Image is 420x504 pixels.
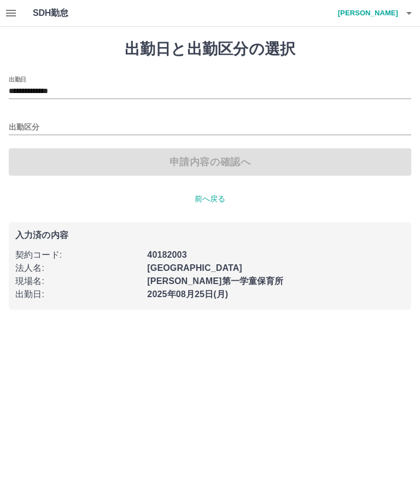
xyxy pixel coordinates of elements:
b: [PERSON_NAME]第一学童保育所 [147,276,283,286]
p: 出勤日 : [15,288,141,301]
b: 2025年08月25日(月) [147,289,228,299]
p: 法人名 : [15,262,141,275]
b: 40182003 [147,250,186,259]
b: [GEOGRAPHIC_DATA] [147,263,242,273]
p: 現場名 : [15,275,141,288]
p: 前へ戻る [9,193,411,205]
label: 出勤日 [9,75,26,83]
p: 入力済の内容 [15,231,405,240]
h1: 出勤日と出勤区分の選択 [9,40,411,59]
p: 契約コード : [15,248,141,262]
